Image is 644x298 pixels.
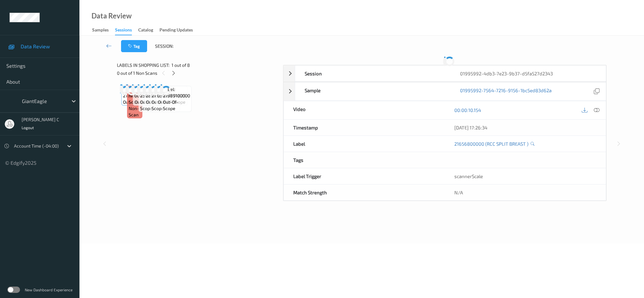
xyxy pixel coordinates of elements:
a: Samples [92,26,115,35]
span: out-of-scope [163,99,190,112]
div: N/A [445,184,606,200]
span: Labels in shopping list: [117,62,169,68]
span: out-of-scope [123,99,151,105]
a: 21656800000 (RCC SPLIT BREAST ) [454,141,528,147]
div: Pending Updates [159,27,193,35]
div: Sample [295,82,451,100]
div: Session01995992-4db3-7e23-9b37-d5fa527d2343 [283,65,606,82]
a: Sessions [115,26,138,35]
span: Label: 21989100000 [163,86,190,99]
a: 00:00:10.154 [454,107,481,113]
div: Sample01995992-7564-7216-9156-1bc5ed83d62a [283,82,606,101]
div: Session [295,66,451,81]
span: out-of-scope [140,99,167,112]
span: non-scan [129,105,141,118]
div: Data Review [92,13,132,19]
div: 0 out of 1 Non Scans [117,69,279,77]
div: Samples [92,27,109,35]
div: Timestamp [284,120,445,135]
div: Label Trigger [284,168,445,184]
a: Pending Updates [159,26,199,35]
div: Sessions [115,27,132,35]
div: 01995992-4db3-7e23-9b37-d5fa527d2343 [451,66,606,81]
div: Tags [284,152,445,168]
div: scannerScale [445,168,606,184]
span: out-of-scope [152,99,179,112]
div: Label [284,136,445,152]
a: Catalog [138,26,159,35]
span: out-of-scope [158,99,186,105]
div: Catalog [138,27,153,35]
button: Tag [121,40,147,52]
span: Session: [155,43,173,49]
a: 01995992-7564-7216-9156-1bc5ed83d62a [460,87,552,96]
span: out-of-scope [135,99,162,105]
div: [DATE] 17:26:34 [454,124,596,131]
span: out-of-scope [146,99,174,105]
div: Match Strength [284,184,445,200]
div: Video [284,101,445,119]
span: Label: Non-Scan [129,86,141,105]
span: 1 out of 8 [172,62,190,68]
